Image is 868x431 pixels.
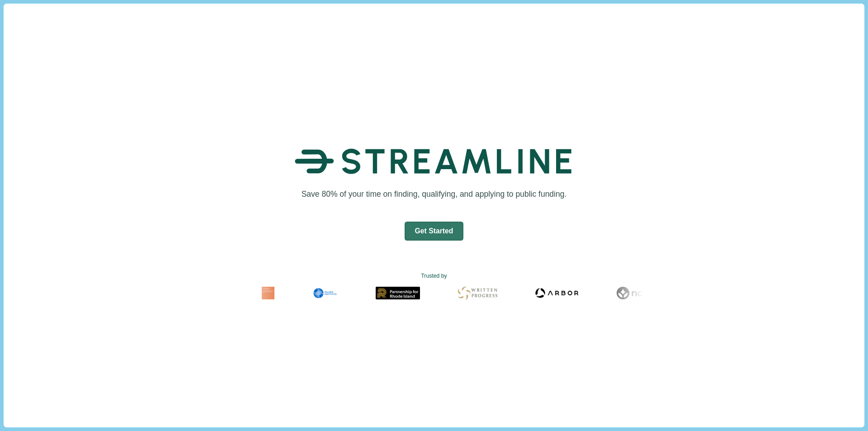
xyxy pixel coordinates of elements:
text: Trusted by [421,272,447,280]
img: Arbor Logo [535,287,579,299]
img: Milken Institute Logo [312,287,338,299]
button: Get Started [405,222,464,241]
img: Partnership for Rhode Island Logo [376,287,420,299]
img: Streamline Climate Logo [295,136,573,187]
img: Written Progress Logo [458,287,497,299]
img: Noya Logo [617,287,654,299]
img: Fram Energy Logo [262,287,274,299]
h1: Save 80% of your time on finding, qualifying, and applying to public funding. [298,189,570,200]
